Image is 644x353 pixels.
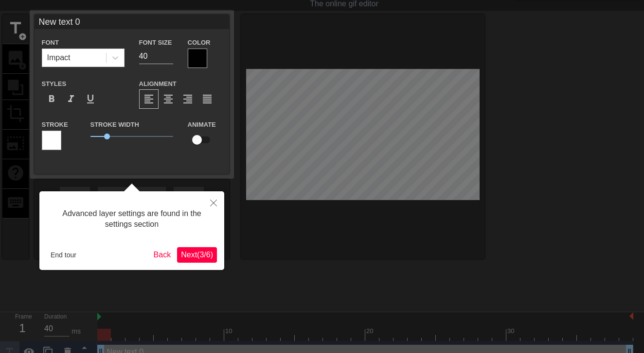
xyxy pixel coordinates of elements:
[47,248,80,262] button: End tour
[47,199,217,240] div: Advanced layer settings are found in the settings section
[203,191,224,214] button: Close
[177,247,217,263] button: Next
[150,247,175,263] button: Back
[181,251,213,259] span: Next ( 3 / 6 )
